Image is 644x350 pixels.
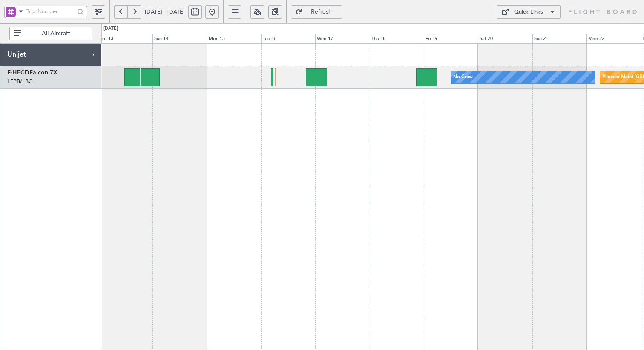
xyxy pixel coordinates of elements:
[304,9,339,15] span: Refresh
[9,27,92,40] button: All Aircraft
[315,34,369,44] div: Wed 17
[424,34,478,44] div: Fri 19
[7,77,33,85] a: LFPB/LBG
[497,5,561,19] button: Quick Links
[103,25,118,32] div: [DATE]
[291,5,342,19] button: Refresh
[586,34,641,44] div: Mon 22
[152,34,207,44] div: Sun 14
[145,8,185,16] span: [DATE] - [DATE]
[98,34,152,44] div: Sat 13
[7,70,57,76] a: F-HECDFalcon 7X
[23,31,89,37] span: All Aircraft
[453,71,473,84] div: No Crew
[478,34,532,44] div: Sat 20
[514,8,543,17] div: Quick Links
[7,70,29,76] span: F-HECD
[26,5,75,18] input: Trip Number
[261,34,315,44] div: Tue 16
[532,34,586,44] div: Sun 21
[207,34,261,44] div: Mon 15
[370,34,424,44] div: Thu 18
